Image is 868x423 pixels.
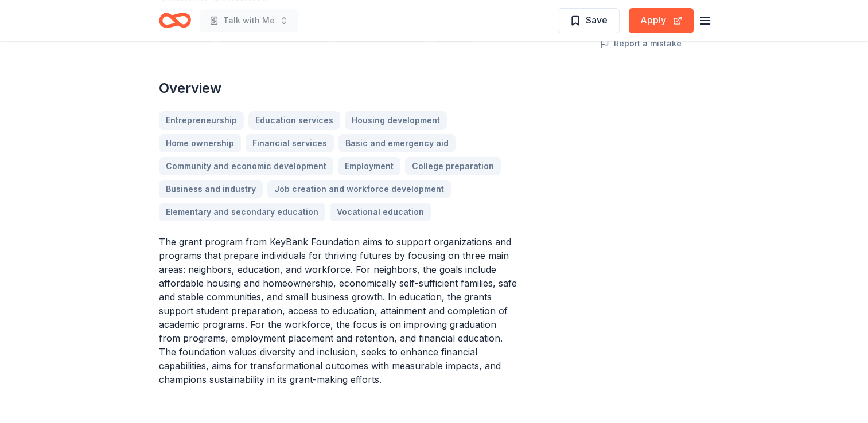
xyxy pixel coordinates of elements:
[586,13,608,28] span: Save
[629,8,694,33] button: Apply
[558,8,620,33] button: Save
[159,79,517,97] h2: Overview
[159,7,191,34] a: Home
[200,9,298,32] button: Talk with Me
[223,14,275,28] span: Talk with Me
[600,37,682,50] button: Report a mistake
[159,235,517,386] p: The grant program from KeyBank Foundation aims to support organizations and programs that prepare...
